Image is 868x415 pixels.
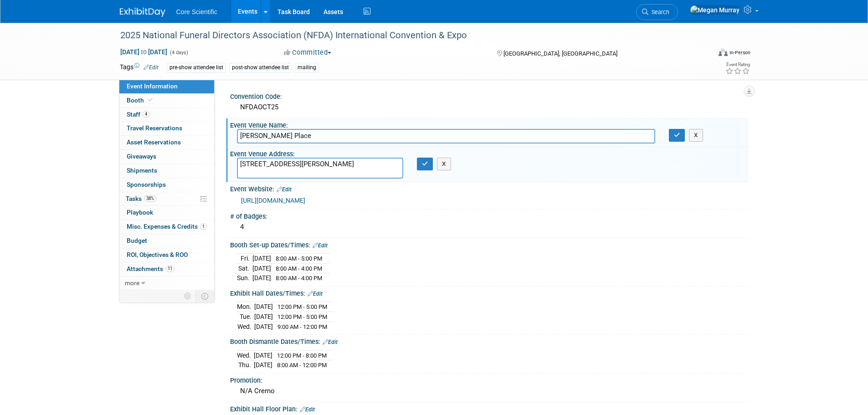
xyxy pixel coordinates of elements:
[127,237,147,244] span: Budget
[300,406,315,413] a: Edit
[127,111,149,118] span: Staff
[127,97,154,104] span: Booth
[119,164,214,178] a: Shipments
[119,150,214,164] a: Giveaways
[127,167,157,174] span: Shipments
[237,312,254,322] td: Tue.
[230,182,749,194] div: Event Website:
[119,136,214,149] a: Asset Reservations
[690,5,740,15] img: Megan Murray
[277,186,292,193] a: Edit
[229,63,292,72] div: post-show attendee list
[237,100,742,114] div: NFDAOCT25
[254,360,272,370] td: [DATE]
[230,147,749,159] div: Event Venue Address:
[200,223,207,230] span: 1
[237,384,742,398] div: N/A Cremo
[126,195,156,202] span: Tasks
[648,9,669,15] span: Search
[230,402,749,414] div: Exhibit Hall Floor Plan:
[277,362,327,369] span: 8:00 AM - 12:00 PM
[119,277,214,290] a: more
[119,262,214,276] a: Attachments11
[725,62,750,67] div: Event Rating
[119,234,214,248] a: Budget
[119,248,214,262] a: ROI, Objectives & ROO
[119,192,214,206] a: Tasks38%
[230,287,749,298] div: Exhibit Hall Dates/Times:
[119,178,214,192] a: Sponsorships
[127,82,178,90] span: Event Information
[277,352,327,359] span: 12:00 PM - 8:00 PM
[127,124,182,132] span: Travel Reservations
[120,8,165,17] img: ExhibitDay
[657,47,751,61] div: Event Format
[119,108,214,122] a: Staff4
[127,181,166,188] span: Sponsorships
[180,290,196,302] td: Personalize Event Tab Strip
[117,27,697,44] div: 2025 National Funeral Directors Association (NFDA) International Convention & Expo
[120,48,168,56] span: [DATE] [DATE]
[254,312,273,322] td: [DATE]
[125,279,139,287] span: more
[144,64,159,71] a: Edit
[503,50,617,57] span: [GEOGRAPHIC_DATA], [GEOGRAPHIC_DATA]
[127,153,156,160] span: Giveaways
[127,138,181,146] span: Asset Reservations
[144,195,156,202] span: 38%
[281,48,335,57] button: Committed
[254,302,273,312] td: [DATE]
[277,313,327,320] span: 12:00 PM - 5:00 PM
[277,303,327,310] span: 12:00 PM - 5:00 PM
[276,255,322,262] span: 8:00 AM - 5:00 PM
[167,63,226,72] div: pre-show attendee list
[195,290,214,302] td: Toggle Event Tabs
[230,90,749,101] div: Convention Code:
[241,197,305,204] a: [URL][DOMAIN_NAME]
[176,8,217,15] span: Core Scientific
[237,273,252,283] td: Sun.
[729,49,750,56] div: In-Person
[119,122,214,135] a: Travel Reservations
[237,360,254,370] td: Thu.
[295,63,319,72] div: mailing
[230,238,749,250] div: Booth Set-up Dates/Times:
[254,350,272,360] td: [DATE]
[323,339,338,345] a: Edit
[313,242,328,249] a: Edit
[230,210,749,221] div: # of Badges:
[252,273,271,283] td: [DATE]
[237,220,742,234] div: 4
[165,265,175,272] span: 11
[127,223,207,230] span: Misc. Expenses & Credits
[127,251,188,258] span: ROI, Objectives & ROO
[119,94,214,108] a: Booth
[252,263,271,273] td: [DATE]
[148,97,153,102] i: Booth reservation complete
[169,50,188,56] span: (4 days)
[139,48,148,56] span: to
[230,118,749,130] div: Event Venue Name:
[119,220,214,234] a: Misc. Expenses & Credits1
[237,263,252,273] td: Sat.
[437,158,451,170] button: X
[277,323,327,330] span: 9:00 AM - 12:00 PM
[636,4,678,20] a: Search
[237,322,254,331] td: Wed.
[119,206,214,220] a: Playbook
[719,49,728,56] img: Format-Inperson.png
[120,62,159,73] td: Tags
[127,265,175,272] span: Attachments
[237,254,252,264] td: Fri.
[252,254,271,264] td: [DATE]
[254,322,273,331] td: [DATE]
[230,335,749,347] div: Booth Dismantle Dates/Times:
[276,265,322,272] span: 8:00 AM - 4:00 PM
[119,80,214,93] a: Event Information
[127,209,153,216] span: Playbook
[689,129,703,142] button: X
[143,111,149,118] span: 4
[230,374,749,385] div: Promotion:
[237,350,254,360] td: Wed.
[237,302,254,312] td: Mon.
